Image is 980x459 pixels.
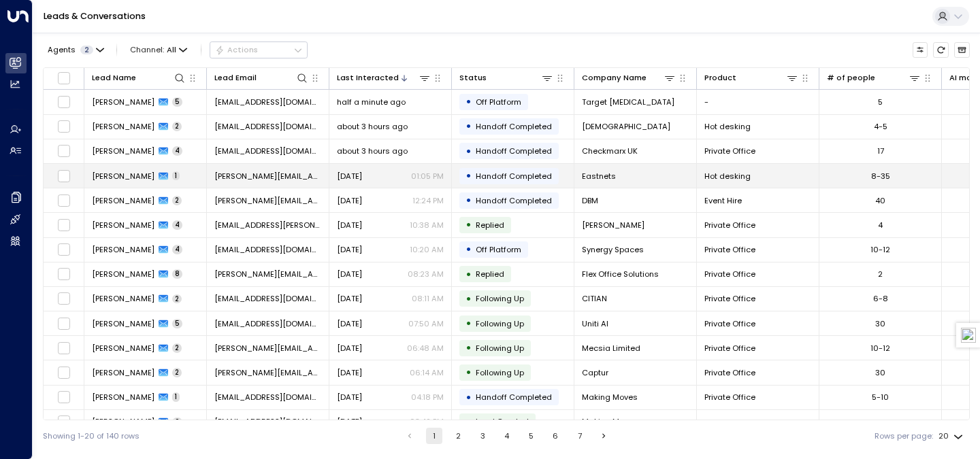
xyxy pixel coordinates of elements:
[408,318,444,329] p: 07:50 AM
[476,146,552,156] span: Handoff Completed
[43,42,108,57] button: Agents2
[878,220,883,231] div: 4
[870,343,890,354] div: 10-12
[337,71,431,84] div: Last Interacted
[704,244,755,255] span: Private Office
[412,195,444,206] p: 12:24 PM
[476,97,521,107] span: Off Platform
[57,292,71,305] span: Toggle select row
[92,171,154,182] span: Gabriel Campa
[476,392,552,403] span: Handoff Completed
[214,367,321,378] span: rowan@captur.ai
[92,220,154,231] span: Yiqiang Zhao
[92,71,186,84] div: Lead Name
[92,121,154,132] span: Mitchell Spencer
[954,42,970,58] button: Archived Leads
[214,71,308,84] div: Lead Email
[582,171,616,182] span: Eastnets
[704,146,755,156] span: Private Office
[57,144,71,158] span: Toggle select row
[337,171,362,182] span: Aug 08, 2025
[872,392,889,403] div: 5-10
[214,146,321,156] span: inbar.edri@checkmarx.com
[337,71,399,84] div: Last Interacted
[582,121,670,132] span: DeVono
[172,196,182,205] span: 2
[870,244,890,255] div: 10-12
[210,41,308,58] button: Actions
[913,42,928,58] button: Customize
[476,343,524,354] span: Following Up
[582,293,607,304] span: CITIAN
[465,240,472,258] div: •
[57,95,71,109] span: Toggle select row
[214,244,321,255] span: rharris@synergyspaces.co.uk
[92,195,154,206] span: Benita Mayhead
[214,121,321,132] span: ms@devono.com
[451,428,467,444] button: Go to page 2
[465,117,472,135] div: •
[214,269,321,279] span: james@flexofficesolutions.co.uk
[172,97,182,107] span: 5
[704,269,755,279] span: Private Office
[57,169,71,183] span: Toggle select row
[214,195,321,206] span: benita@benitamayhead.com
[92,244,154,255] span: Rafe Harris
[704,71,736,84] div: Product
[933,42,949,58] span: Refresh
[337,195,362,206] span: Aug 08, 2025
[80,46,93,54] span: 2
[214,220,321,231] span: yiqiang.zhao@looper.design
[172,220,182,230] span: 4
[407,343,444,354] p: 06:48 AM
[572,428,588,444] button: Go to page 7
[337,343,362,354] span: Aug 08, 2025
[214,343,321,354] span: hayley.perry@flexioffices.com
[878,269,883,279] div: 2
[337,146,408,156] span: about 3 hours ago
[874,121,887,132] div: 4-5
[337,220,362,231] span: Aug 08, 2025
[697,410,819,434] td: -
[465,142,472,160] div: •
[337,97,406,107] span: half a minute ago
[476,171,552,182] span: Handoff Completed
[582,343,640,354] span: Mecsia Limited
[337,318,362,329] span: Aug 08, 2025
[704,195,742,206] span: Event Hire
[411,392,444,403] p: 04:18 PM
[172,319,182,328] span: 5
[582,97,674,107] span: Target Ovarian Cancer
[474,428,491,444] button: Go to page 3
[401,428,612,444] nav: pagination navigation
[126,42,192,57] span: Channel:
[875,430,933,442] label: Rows per page:
[827,71,875,84] div: # of people
[476,367,524,378] span: Following Up
[704,71,798,84] div: Product
[465,339,472,357] div: •
[582,195,598,206] span: DBM
[875,195,885,206] div: 40
[476,318,524,329] span: Following Up
[172,245,182,254] span: 4
[57,267,71,281] span: Toggle select row
[878,97,883,107] div: 5
[57,415,71,428] span: Toggle select row
[126,42,192,57] button: Channel:All
[704,367,755,378] span: Private Office
[938,428,966,445] div: 20
[92,146,154,156] span: Inbar Edri
[92,343,154,354] span: Hayley Perry
[465,290,472,308] div: •
[704,343,755,354] span: Private Office
[57,390,71,404] span: Toggle select row
[92,392,154,403] span: Leigh Blanks
[476,293,524,304] span: Following Up
[704,293,755,304] span: Private Office
[410,416,444,427] p: 03:42 PM
[172,146,182,156] span: 4
[337,367,362,378] span: Aug 08, 2025
[476,121,552,132] span: Handoff Completed
[57,243,71,256] span: Toggle select row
